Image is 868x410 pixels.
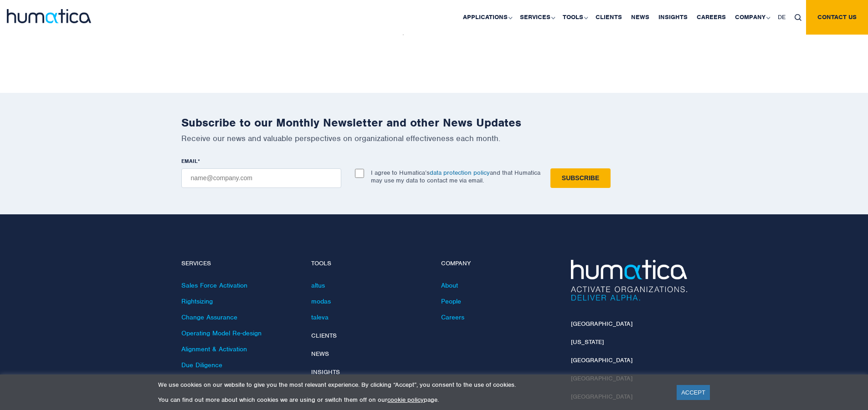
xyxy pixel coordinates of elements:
a: Due Diligence [181,361,222,369]
p: You can find out more about which cookies we are using or switch them off on our page. [158,396,665,404]
p: Receive our news and valuable perspectives on organizational effectiveness each month. [181,133,687,143]
a: People [441,297,461,305]
p: We use cookies on our website to give you the most relevant experience. By clicking “Accept”, you... [158,381,665,389]
a: modas [311,297,331,305]
h2: Subscribe to our Monthly Newsletter and other News Updates [181,116,687,130]
h4: Company [441,260,557,268]
a: Clients [311,332,337,339]
input: name@company.com [181,168,341,188]
p: I agree to Humatica’s and that Humatica may use my data to contact me via email. [371,169,540,184]
a: Insights [311,368,340,376]
span: DE [778,13,786,21]
a: Careers [441,313,464,321]
span: EMAIL [181,157,198,165]
a: Rightsizing [181,297,213,305]
a: Change Assurance [181,313,237,321]
a: taleva [311,313,329,321]
a: About [441,281,458,289]
input: Subscribe [550,168,611,188]
input: I agree to Humatica’sdata protection policyand that Humatica may use my data to contact me via em... [355,169,364,178]
a: [GEOGRAPHIC_DATA] [571,356,632,364]
a: News [311,350,329,358]
img: logo [7,9,91,23]
a: cookie policy [387,396,424,404]
h4: Services [181,260,298,268]
a: [US_STATE] [571,338,604,346]
a: data protection policy [430,169,490,177]
a: Operating Model Re-design [181,329,262,337]
h4: Tools [311,260,427,268]
a: altus [311,281,325,289]
a: Sales Force Activation [181,281,247,289]
img: search_icon [795,14,801,21]
a: [GEOGRAPHIC_DATA] [571,320,632,328]
img: Humatica [571,260,687,301]
a: ACCEPT [677,385,710,400]
a: Alignment & Activation [181,345,247,353]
